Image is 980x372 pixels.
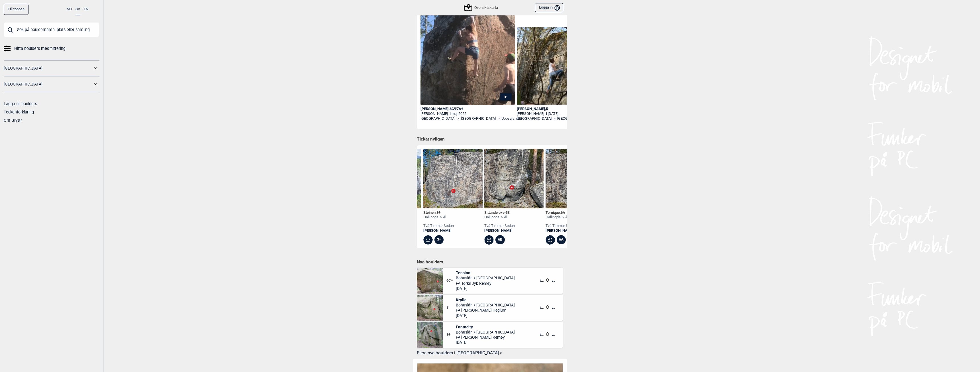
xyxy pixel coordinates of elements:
[456,330,515,335] span: Bohuslän > [GEOGRAPHIC_DATA]
[67,4,72,15] button: NO
[456,270,515,275] span: Tension
[446,332,456,337] span: 3+
[546,111,559,116] span: i [DATE].
[423,210,454,215] div: Steinen ,
[450,111,467,116] span: i maj 2022.
[456,281,515,286] span: FA: Torkil Dyb Remøy
[546,215,576,220] div: Hallingdal > Ål
[484,228,515,233] a: [PERSON_NAME]
[456,308,515,313] span: FA: [PERSON_NAME] Heglum
[456,313,515,318] span: [DATE]
[4,80,92,88] a: [GEOGRAPHIC_DATA]
[420,116,455,121] a: [GEOGRAPHIC_DATA]
[517,107,611,111] div: [PERSON_NAME] , 5
[14,44,66,53] span: Hitta boulders med filtrering
[423,223,454,228] div: två timmar sedan
[4,44,99,53] a: Hitta boulders med filtrering
[4,64,92,72] a: [GEOGRAPHIC_DATA]
[4,22,99,37] input: Sök på bouldernamn, plats eller samling
[456,302,515,308] span: Bohuslän > [GEOGRAPHIC_DATA]
[417,349,563,358] button: Flera nya boulders i [GEOGRAPHIC_DATA] >
[454,107,457,111] span: Ψ
[75,4,80,15] button: SV
[4,118,22,123] a: Om Gryttr
[546,149,605,208] img: Tornique 230521
[417,268,443,294] img: Tension
[505,210,510,215] span: 6B
[417,268,563,294] div: Tension6C+TensionBohuslän > [GEOGRAPHIC_DATA]FA:Torkil Dyb Remøy[DATE]
[517,116,552,121] a: [GEOGRAPHIC_DATA]
[484,210,515,215] div: Sittande oxe ,
[446,278,456,283] span: 6C+
[456,275,515,280] span: Bohuslän > [GEOGRAPHIC_DATA]
[4,101,37,106] a: Lägga till boulders
[420,107,515,111] div: [PERSON_NAME] , 6C 7A+
[465,4,498,11] div: Översiktskarta
[457,116,459,121] span: >
[546,223,576,228] div: två timmar sedan
[417,322,563,348] div: Fantacity3+FantacityBohuslän > [GEOGRAPHIC_DATA]FA:[PERSON_NAME] Remøy[DATE]
[417,295,563,321] div: Krolla3KrøllaBohuslän > [GEOGRAPHIC_DATA]FA:[PERSON_NAME] Heglum[DATE]
[436,210,440,215] span: 3+
[461,116,496,121] a: [GEOGRAPHIC_DATA]
[484,215,515,220] div: Hallingdal > Ål
[4,4,28,15] div: Till toppen
[417,259,563,265] h1: Nya boulders
[546,210,576,215] div: Tornique ,
[557,116,592,121] a: [GEOGRAPHIC_DATA]
[561,210,565,215] span: 6A
[456,297,515,302] span: Krølla
[546,228,576,233] a: [PERSON_NAME]
[84,4,88,15] button: EN
[423,215,454,220] div: Hallingdal > Ål
[423,228,454,233] a: [PERSON_NAME]
[554,116,556,121] span: >
[423,149,483,208] img: Steinen
[420,111,515,116] div: [PERSON_NAME] -
[498,116,500,121] span: >
[484,223,515,228] div: två timmar sedan
[456,335,515,340] span: FA: [PERSON_NAME] Remøy
[456,286,515,291] span: [DATE]
[557,235,566,245] div: 6A
[446,305,456,310] span: 3
[417,295,443,321] img: Krolla
[417,136,563,143] h1: Tickat nyligen
[535,3,563,13] button: Logga in
[517,111,611,116] div: [PERSON_NAME] -
[4,110,34,114] a: Teckenförklaring
[517,27,611,105] img: Christina pa Anders slab
[417,322,443,348] img: Fantacity
[434,235,444,245] div: 3+
[501,116,522,121] a: Uppsala väst
[484,149,544,208] img: Sittande oxe 230521
[495,235,505,245] div: 6B
[456,324,515,330] span: Fantacity
[456,340,515,345] span: [DATE]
